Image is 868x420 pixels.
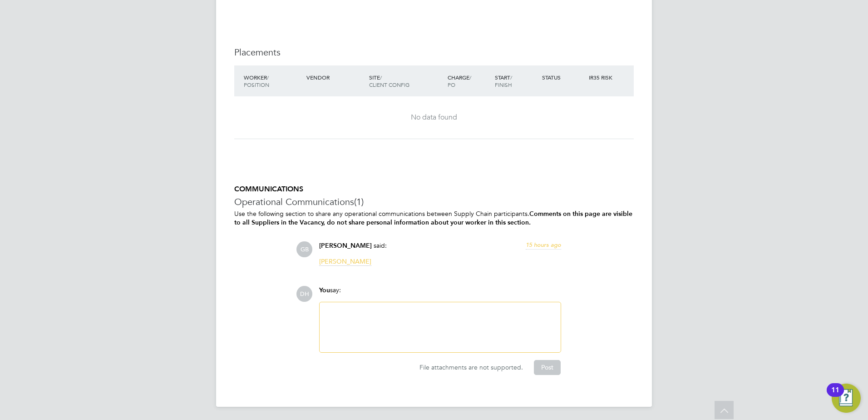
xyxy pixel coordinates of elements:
p: Use the following section to share any operational communications between Supply Chain participants. [234,210,634,227]
div: say: [319,286,561,302]
div: No data found [243,113,625,122]
button: Post [534,360,561,375]
div: Charge [445,69,493,93]
div: IR35 Risk [587,69,618,85]
div: Vendor [304,69,367,85]
span: File attachments are not supported. [419,363,523,371]
span: DH [296,286,312,302]
span: GB [296,241,312,257]
span: / Finish [495,74,512,88]
span: / Position [244,74,269,88]
span: 15 hours ago [526,241,561,249]
div: Worker [242,69,304,93]
span: said: [374,241,387,250]
span: [PERSON_NAME] [319,257,371,266]
h5: COMMUNICATIONS [234,185,634,194]
h3: Placements [234,46,634,58]
span: You [319,286,330,294]
span: / PO [448,74,471,88]
span: [PERSON_NAME] [319,242,372,250]
span: / Client Config [369,74,409,88]
div: Site [367,69,445,93]
div: Start [493,69,540,93]
div: 11 [831,390,839,402]
button: Open Resource Center, 11 new notifications [832,384,861,413]
div: Status [540,69,587,85]
span: (1) [354,196,364,208]
h3: Operational Communications [234,196,634,208]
